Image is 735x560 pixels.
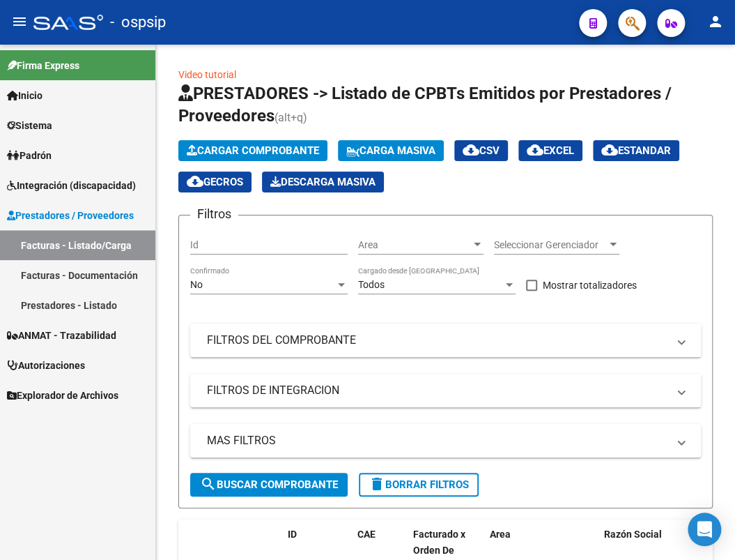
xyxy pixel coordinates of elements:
span: No [190,279,203,290]
mat-expansion-panel-header: MAS FILTROS [190,424,701,457]
mat-panel-title: FILTROS DE INTEGRACION [207,383,667,398]
span: - ospsip [110,7,166,38]
span: Mostrar totalizadores [543,277,637,294]
span: Razón Social [604,529,662,540]
span: Descarga Masiva [270,176,376,188]
button: Descarga Masiva [262,172,384,192]
app-download-masive: Descarga masiva de comprobantes (adjuntos) [262,172,384,192]
span: EXCEL [527,144,574,157]
span: Firma Express [7,58,79,73]
mat-icon: menu [11,13,28,30]
mat-icon: search [200,476,217,492]
span: (alt+q) [274,111,307,124]
mat-icon: person [707,13,724,30]
mat-icon: cloud_download [463,142,479,158]
mat-icon: cloud_download [187,173,203,190]
button: CSV [454,140,508,161]
mat-panel-title: FILTROS DEL COMPROBANTE [207,333,667,348]
span: Inicio [7,88,42,103]
div: Open Intercom Messenger [688,513,721,546]
button: Cargar Comprobante [178,140,327,161]
mat-icon: delete [369,476,385,492]
span: Autorizaciones [7,358,85,373]
span: Buscar Comprobante [200,478,338,491]
button: Buscar Comprobante [190,473,348,497]
button: Estandar [593,140,679,161]
span: Area [358,239,471,251]
span: Facturado x Orden De [413,529,465,556]
span: Seleccionar Gerenciador [494,239,607,251]
mat-panel-title: MAS FILTROS [207,433,667,448]
mat-icon: cloud_download [601,142,618,158]
span: CSV [463,144,500,157]
button: Carga Masiva [338,140,444,161]
mat-icon: cloud_download [527,142,543,158]
span: CAE [357,529,376,540]
span: Borrar Filtros [369,478,469,491]
button: Borrar Filtros [359,473,479,497]
span: Carga Masiva [346,144,435,157]
span: Sistema [7,118,52,133]
span: Cargar Comprobante [187,144,319,157]
span: Prestadores / Proveedores [7,208,134,223]
span: PRESTADORES -> Listado de CPBTs Emitidos por Prestadores / Proveedores [178,84,672,126]
span: Todos [358,279,385,290]
mat-expansion-panel-header: FILTROS DEL COMPROBANTE [190,324,701,357]
a: Video tutorial [178,69,236,80]
h3: Filtros [190,204,238,224]
span: ANMAT - Trazabilidad [7,328,116,343]
button: Gecros [178,172,252,192]
span: Gecros [187,176,243,188]
button: EXCEL [518,140,582,161]
span: Padrón [7,148,52,163]
mat-expansion-panel-header: FILTROS DE INTEGRACION [190,374,701,407]
span: Area [490,529,511,540]
span: Explorador de Archivos [7,388,118,403]
span: ID [288,529,297,540]
span: Integración (discapacidad) [7,178,136,193]
span: Estandar [601,144,671,157]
